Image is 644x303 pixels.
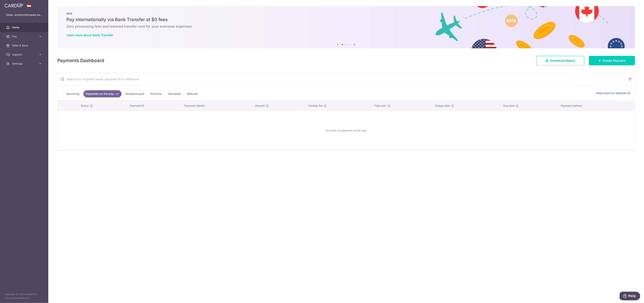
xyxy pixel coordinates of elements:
th: Payment method [558,101,635,111]
h6: Zero processing fees and lowered transfer cost for your overseas expenses [66,24,626,29]
th: Payment details [181,101,252,111]
a: Recipient paid [123,90,146,97]
a: Refunds [185,90,200,97]
span: Read more on statuses [596,91,626,95]
span: Status [81,104,89,108]
span: CardUp fee [308,104,322,108]
p: [EMAIL_ADDRESS][DOMAIN_NAME] [6,13,42,17]
p: NEW [66,12,626,15]
span: Refer & Save [12,44,37,47]
a: Payments on the way [83,90,122,97]
h5: Pay internationally via Bank Transfer at $0 fees [66,17,626,23]
span: Create Payment [603,58,626,63]
a: Download Report [536,56,584,65]
span: Pay [12,35,37,38]
iframe: Opens a widget where you can find more information [620,292,640,301]
a: Read more on statuses [596,91,630,95]
span: Total amt. [374,104,386,108]
span: Home [12,25,37,29]
img: CardUp [5,3,23,8]
a: Learn more about Bank Transfer [66,33,113,37]
span: Amount [255,104,265,108]
a: Create Payment [589,56,635,65]
span: Charge date [435,104,450,108]
span: Support [12,53,37,56]
input: Search by recipient name, payment id or reference [58,73,626,85]
span: Download Report [550,58,575,63]
h4: Payments Dashboard [57,57,104,64]
a: Overdue [148,90,164,97]
span: Settings [12,62,37,66]
span: Due date [503,104,515,108]
a: Cancelled [165,90,183,97]
a: Upcoming [64,90,82,97]
th: Payment ID [127,101,181,111]
div: You have no payments on the way. [62,114,630,147]
img: Bank transfer banner [57,6,635,48]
